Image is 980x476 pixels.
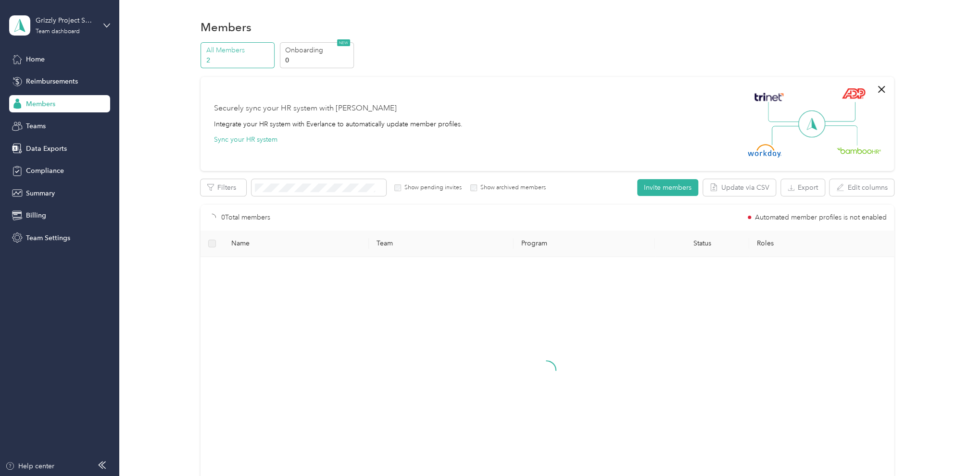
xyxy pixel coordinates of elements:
[337,39,350,46] span: NEW
[655,231,749,257] th: Status
[748,144,781,158] img: Workday
[221,212,270,223] p: 0 Total members
[214,134,277,145] button: Sync your HR system
[637,179,698,196] button: Invite members
[369,231,514,257] th: Team
[837,147,881,154] img: BambooHR
[771,125,805,145] img: Line Left Down
[26,233,70,243] span: Team Settings
[206,45,272,55] p: All Members
[749,231,894,257] th: Roles
[285,55,351,65] p: 0
[36,15,96,25] div: Grizzly Project Solutions LLC
[829,179,894,196] button: Edit columns
[752,90,786,104] img: Trinet
[201,179,246,196] button: Filters
[231,239,361,247] span: Name
[214,119,463,129] div: Integrate your HR system with Everlance to automatically update member profiles.
[926,422,980,476] iframe: Everlance-gr Chat Button Frame
[201,22,251,32] h1: Members
[514,231,655,257] th: Program
[5,461,54,471] button: Help center
[26,99,55,109] span: Members
[36,29,80,35] div: Team dashboard
[224,231,368,257] th: Name
[26,121,46,131] span: Teams
[822,102,855,122] img: Line Right Up
[781,179,825,196] button: Export
[206,55,272,65] p: 2
[26,166,64,176] span: Compliance
[842,88,865,99] img: ADP
[285,45,351,55] p: Onboarding
[26,188,55,198] span: Summary
[26,54,45,64] span: Home
[754,214,886,221] span: Automated member profiles is not enabled
[401,183,462,192] label: Show pending invites
[768,102,802,122] img: Line Left Up
[26,76,78,86] span: Reimbursements
[26,144,67,154] span: Data Exports
[214,103,397,114] div: Securely sync your HR system with [PERSON_NAME]
[477,183,546,192] label: Show archived members
[703,179,776,196] button: Update via CSV
[26,210,46,220] span: Billing
[824,125,857,146] img: Line Right Down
